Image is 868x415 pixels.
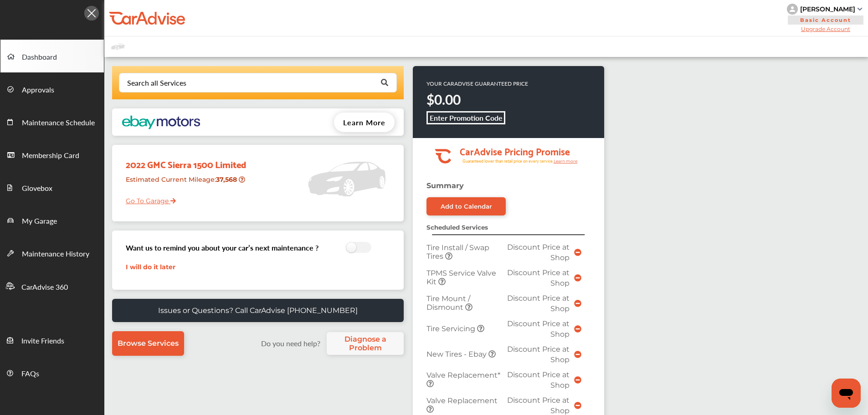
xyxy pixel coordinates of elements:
[158,306,358,315] p: Issues or Questions? Call CarAdvise [PHONE_NUMBER]
[0,204,104,236] a: My Garage
[426,224,488,231] strong: Scheduled Services
[22,117,95,129] span: Maintenance Schedule
[126,242,318,253] h3: Want us to remind you about your car’s next maintenance ?
[430,113,503,123] b: Enter Promotion Code
[0,171,104,204] a: Glovebox
[426,181,464,190] strong: Summary
[112,299,404,322] a: Issues or Questions? Call CarAdvise [PHONE_NUMBER]
[507,243,570,262] span: Discount Price at Shop
[216,175,239,184] strong: 37,568
[22,51,57,63] span: Dashboard
[111,41,125,52] img: placeholder_car.fcab19be.svg
[0,40,104,72] a: Dashboard
[118,339,179,348] span: Browse Services
[21,335,64,347] span: Invite Friends
[426,90,461,109] strong: $0.00
[507,319,570,338] span: Discount Price at Shop
[22,215,57,227] span: My Garage
[460,143,570,159] tspan: CarAdvise Pricing Promise
[426,350,488,359] span: New Tires - Ebay
[327,332,404,355] a: Diagnose a Problem
[507,396,570,415] span: Discount Price at Shop
[787,26,864,32] span: Upgrade Account
[22,84,54,96] span: Approvals
[507,370,570,389] span: Discount Price at Shop
[554,159,578,164] tspan: Learn more
[331,335,399,352] span: Diagnose a Problem
[126,263,175,271] a: I will do it later
[84,6,99,20] img: Icon.5fd9dcc7.svg
[426,294,470,312] span: Tire Mount / Dismount
[21,368,39,380] span: FAQs
[462,158,554,164] tspan: Guaranteed lower than retail price on every service.
[257,338,324,348] label: Do you need help?
[507,294,570,313] span: Discount Price at Shop
[119,172,252,195] div: Estimated Current Mileage :
[343,117,385,128] span: Learn More
[22,183,52,195] span: Glovebox
[426,243,489,261] span: Tire Install / Swap Tires
[507,345,570,364] span: Discount Price at Shop
[22,150,79,162] span: Membership Card
[858,8,862,10] img: sCxJUJ+qAmfqhQGDUl18vwLg4ZYJ6CxN7XmbOMBAAAAAElFTkSuQmCC
[832,379,861,408] iframe: Button to launch messaging window
[119,190,176,207] a: Go To Garage
[507,268,570,287] span: Discount Price at Shop
[426,197,506,215] a: Add to Calendar
[127,79,186,87] div: Search all Services
[788,15,863,25] span: Basic Account
[800,5,855,13] div: [PERSON_NAME]
[0,236,104,269] a: Maintenance History
[0,105,104,138] a: Maintenance Schedule
[308,149,385,209] img: placeholder_car.5a1ece94.svg
[426,371,500,379] span: Valve Replacement*
[22,248,89,260] span: Maintenance History
[21,282,68,293] span: CarAdvise 360
[426,396,498,405] span: Valve Replacement
[426,80,528,87] p: YOUR CARADVISE GUARANTEED PRICE
[119,149,252,172] div: 2022 GMC Sierra 1500 Limited
[426,269,496,286] span: TPMS Service Valve Kit
[787,4,798,15] img: knH8PDtVvWoAbQRylUukY18CTiRevjo20fAtgn5MLBQj4uumYvk2MzTtcAIzfGAtb1XOLVMAvhLuqoNAbL4reqehy0jehNKdM...
[426,324,477,333] span: Tire Servicing
[0,72,104,105] a: Approvals
[0,138,104,171] a: Membership Card
[112,331,184,356] a: Browse Services
[441,203,492,210] div: Add to Calendar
